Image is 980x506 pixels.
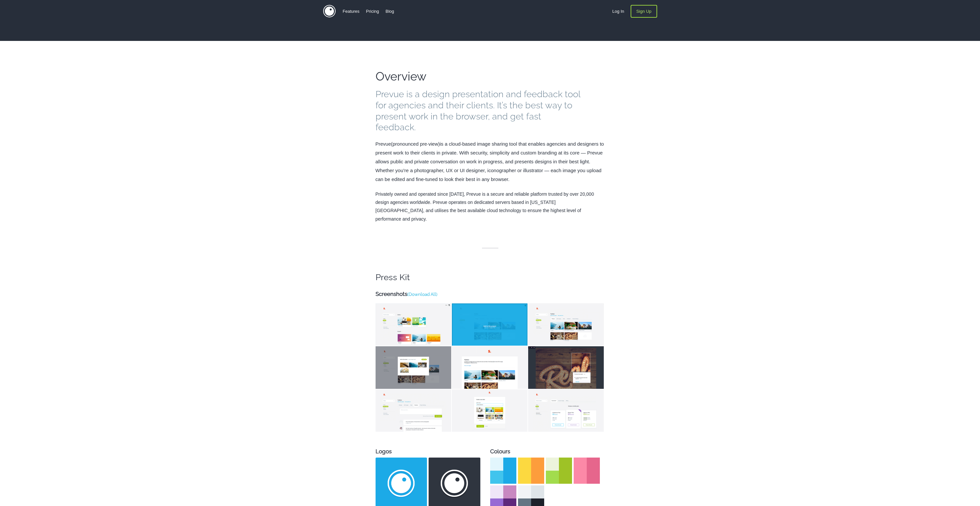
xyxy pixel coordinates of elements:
a: Blog [386,5,394,18]
img: Prevue [323,5,336,17]
p: Prevue is a cloud-based image sharing tool that enables agencies and designers to present work to... [376,139,605,184]
img: screenshot_th_08.png [452,389,527,432]
img: screenshot_th_09.png [528,389,604,432]
li: #edf4dc [546,458,559,471]
img: screenshot_th_07.png [376,389,451,432]
li: #1caae7 [503,458,516,484]
li: #e2f6fd [490,458,503,471]
img: screenshot_th_01.png [376,303,451,346]
a: Sign Up [631,5,657,18]
li: #fc89a7 [574,458,587,484]
li: #fcd940 [518,458,531,484]
h3: Logos [376,449,490,454]
a: Log In [612,5,624,18]
h2: Press Kit [376,273,605,281]
img: screenshot_th_06.png [528,346,604,389]
img: screenshot_th_03.png [528,303,604,346]
li: #c888c1 [503,485,516,498]
li: #f1f4f7 [518,485,531,498]
li: #41c4ed [490,471,503,484]
blockquote: Prevue is a design presentation and feedback tool for agencies and their clients. It’s the best w... [376,89,582,133]
li: #e6668c [587,458,600,484]
li: #9ec226 [559,458,572,484]
li: #efe6f8 [490,485,503,498]
em: (pronounced pre·view) [391,141,440,147]
a: Features [343,5,360,18]
p: Privately owned and operated since [DATE], Prevue is a secure and reliable platform trusted by ov... [376,190,605,223]
h1: Overview [376,70,605,82]
li: #dfe5e9 [531,485,544,498]
a: (Download All) [407,292,437,297]
h3: Screenshots [376,291,605,297]
img: screenshot_th_05.png [452,346,527,389]
img: screenshot_th_02.png [452,303,527,346]
h3: Colours [490,449,605,454]
a: Home [323,5,336,18]
img: screenshot_th_04.png [376,346,451,389]
li: #a2dc4d [546,471,559,484]
a: Pricing [366,5,379,18]
li: #fd9d3c [531,458,544,484]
